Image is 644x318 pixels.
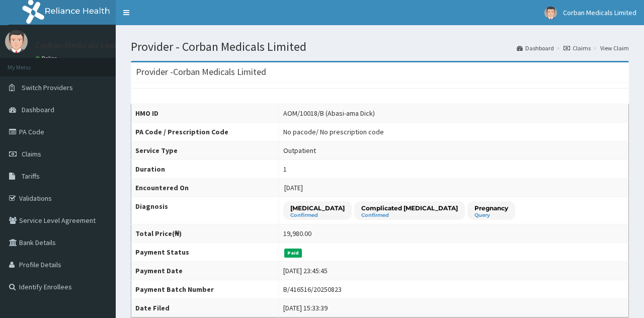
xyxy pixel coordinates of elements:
th: Diagnosis [131,197,279,224]
div: 19,980.00 [283,228,311,238]
th: Date Filed [131,299,279,317]
small: Query [474,213,508,218]
span: [DATE] [284,183,303,192]
p: Pregnancy [474,204,508,212]
th: Payment Batch Number [131,280,279,299]
th: HMO ID [131,104,279,123]
th: Payment Date [131,262,279,280]
th: Payment Status [131,243,279,262]
div: [DATE] 23:45:45 [283,266,328,276]
div: 1 [283,164,287,174]
th: PA Code / Prescription Code [131,123,279,141]
p: [MEDICAL_DATA] [290,204,345,212]
small: Confirmed [290,213,345,218]
th: Duration [131,160,279,179]
img: User Image [544,7,557,19]
div: [DATE] 15:33:39 [283,303,328,313]
span: Claims [22,149,41,158]
a: Online [35,55,59,62]
img: User Image [5,30,28,53]
span: Switch Providers [22,83,73,92]
div: AOM/10018/B (Abasi-ama Dick) [283,108,375,118]
div: No pacode / No prescription code [283,127,384,137]
a: View Claim [600,44,629,52]
div: B/416516/20250823 [283,284,342,294]
span: Corban Medicals Limited [563,8,636,17]
th: Total Price(₦) [131,224,279,243]
a: Claims [563,44,591,52]
h3: Provider - Corban Medicals Limited [136,67,266,76]
p: Corban Medicals Limited [35,41,130,50]
th: Encountered On [131,179,279,197]
th: Service Type [131,141,279,160]
small: Confirmed [361,213,458,218]
p: Complicated [MEDICAL_DATA] [361,204,458,212]
span: Tariffs [22,172,40,181]
span: Dashboard [22,105,54,114]
div: Outpatient [283,145,316,155]
a: Dashboard [517,44,554,52]
span: Paid [284,249,302,258]
h1: Provider - Corban Medicals Limited [131,40,629,53]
